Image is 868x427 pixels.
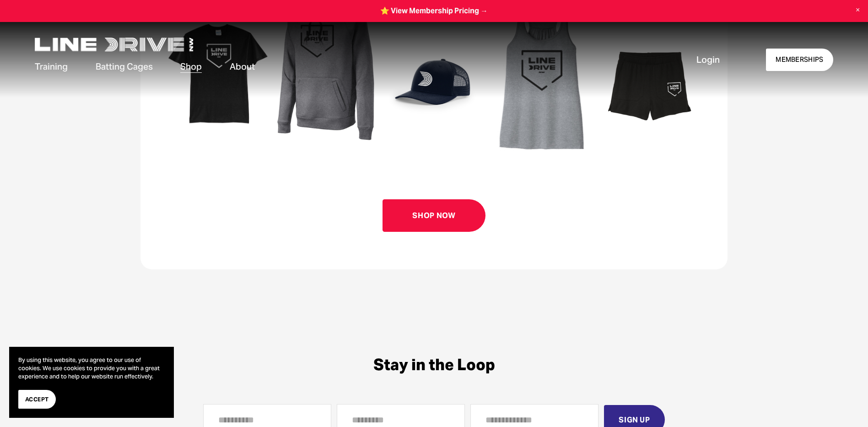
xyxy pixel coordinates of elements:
span: Batting Cages [96,60,153,73]
span: Sign Up [619,415,650,425]
a: Login [696,54,720,66]
a: folder dropdown [96,60,153,74]
a: folder dropdown [35,60,68,74]
a: MEMBERSHIPS [766,49,833,71]
a: Shop [180,60,202,74]
img: LineDrive NorthWest [35,38,193,51]
section: Cookie banner [9,347,174,418]
span: Training [35,60,68,73]
a: Shop Now [383,199,485,232]
span: About [230,60,255,73]
a: folder dropdown [230,60,255,74]
span: Accept [25,395,49,404]
p: By using this website, you agree to our use of cookies. We use cookies to provide you with a grea... [18,356,165,381]
button: Accept [18,390,56,409]
span: Stay in the Loop [373,355,495,375]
